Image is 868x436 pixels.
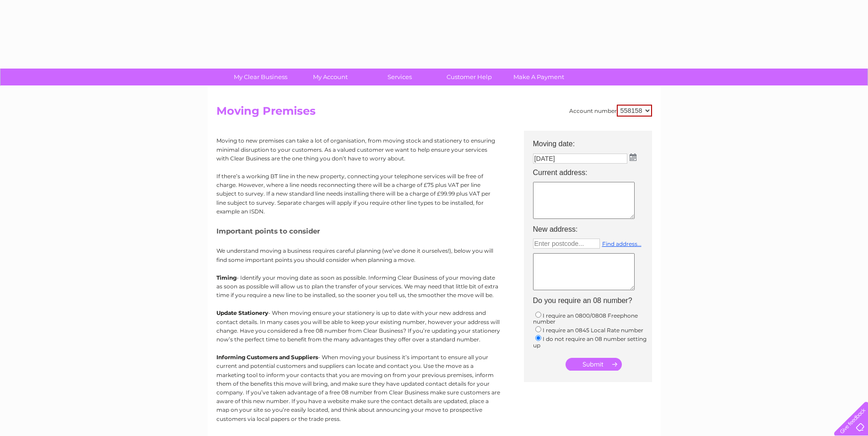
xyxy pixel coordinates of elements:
p: - Identify your moving date as soon as possible. Informing Clear Business of your moving date as ... [216,273,500,300]
th: Do you require an 08 number? [528,294,657,308]
b: Update Stationery [216,309,268,316]
th: Current address: [528,166,657,180]
h5: Important points to consider [216,227,500,235]
a: My Clear Business [223,69,298,85]
a: My Account [292,69,368,85]
p: - When moving your business it’s important to ensure all your current and potential customers and... [216,353,500,423]
th: Moving date: [528,131,657,151]
a: Services [362,69,437,85]
b: Timing [216,274,237,281]
td: I require an 0800/0808 Freephone number I require an 0845 Local Rate number I do not require an 0... [528,308,657,351]
input: Submit [566,358,622,371]
p: - When moving ensure your stationery is up to date with your new address and contact details. In ... [216,308,500,344]
img: ... [630,154,636,161]
p: Moving to new premises can take a lot of organisation, from moving stock and stationery to ensuri... [216,136,500,163]
b: Informing Customers and Suppliers [216,354,318,361]
div: Account number [569,105,652,117]
a: Customer Help [431,69,507,85]
th: New address: [528,223,657,236]
p: We understand moving a business requires careful planning (we’ve done it ourselves!), below you w... [216,246,500,264]
p: If there’s a working BT line in the new property, connecting your telephone services will be free... [216,172,500,216]
a: Make A Payment [501,69,577,85]
a: Find address... [602,240,642,247]
h2: Moving Premises [216,105,652,122]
